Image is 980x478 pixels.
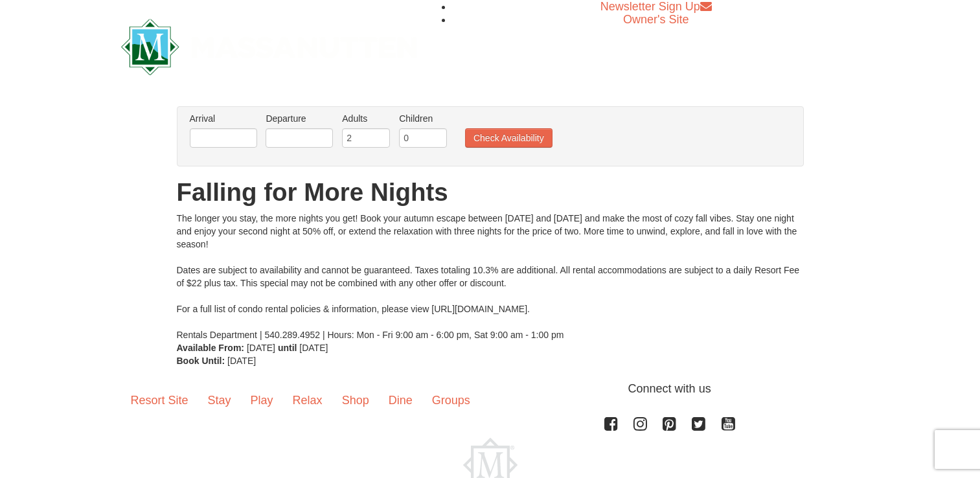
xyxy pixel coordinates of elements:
[177,356,225,366] strong: Book Until:
[121,30,418,60] a: Massanutten Resort
[278,343,297,353] strong: until
[247,343,275,353] span: [DATE]
[623,13,689,26] a: Owner's Site
[422,380,480,420] a: Groups
[342,112,390,125] label: Adults
[121,380,198,420] a: Resort Site
[266,112,333,125] label: Departure
[227,356,256,366] span: [DATE]
[198,380,241,420] a: Stay
[332,380,379,420] a: Shop
[465,128,553,148] button: Check Availability
[283,380,332,420] a: Relax
[177,212,804,341] div: The longer you stay, the more nights you get! Book your autumn escape between [DATE] and [DATE] a...
[190,112,257,125] label: Arrival
[121,19,418,75] img: Massanutten Resort Logo
[399,112,447,125] label: Children
[177,343,245,353] strong: Available From:
[299,343,328,353] span: [DATE]
[121,380,860,398] p: Connect with us
[241,380,283,420] a: Play
[379,380,422,420] a: Dine
[177,179,804,205] h1: Falling for More Nights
